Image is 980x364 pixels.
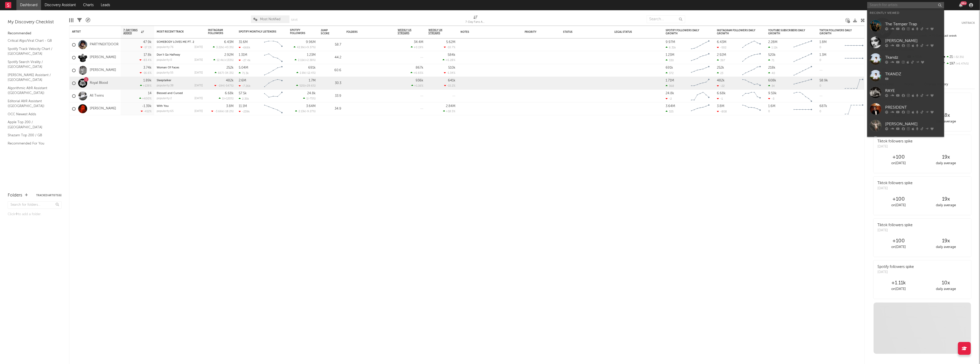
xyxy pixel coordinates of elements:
div: on [DATE] [875,202,922,209]
div: 3.8M [226,105,234,108]
a: PARTYNEXTDOOR [90,43,118,47]
div: -1.39k [142,105,152,108]
div: 3.64M [666,105,675,108]
a: [PERSON_NAME] [90,55,116,60]
div: +100 [875,196,922,202]
div: ( ) [294,46,316,49]
div: 1.8M [819,40,827,44]
div: 30.3 [321,80,341,86]
div: +0.19 % [411,46,423,49]
div: 6.68k [717,92,726,95]
input: Search... [647,15,685,23]
div: 510k [448,66,455,69]
div: Notes [461,30,512,34]
a: Blessed and Cursed [157,92,183,95]
div: 9.59k [768,92,777,95]
div: daily average [922,202,970,209]
div: Instagram Followers [208,29,226,35]
div: 5.04M [239,66,248,69]
div: popularity: 65 [157,110,174,113]
svg: Chart title [262,51,285,64]
div: 2.35k [239,97,249,100]
div: 34.4M [414,40,423,44]
div: TikTok Followers Daily Growth [819,29,858,35]
span: 2.11k [298,59,304,62]
div: +1.16 % [411,84,423,87]
div: -502 [717,46,726,49]
div: ( ) [213,46,234,49]
div: 99 + [961,1,967,5]
div: Spotify Followers [290,29,308,35]
div: ( ) [215,71,234,75]
div: 325 [666,110,674,113]
div: 9.96M [306,40,316,44]
div: 24.8k [307,92,316,95]
div: 60.6 [321,67,341,74]
svg: Chart title [740,51,763,64]
span: -194 [218,85,224,87]
div: 936k [416,79,423,82]
div: SOMEBODY LOVES ME PT. 2 [157,41,203,44]
div: +100 [875,238,922,244]
svg: Chart title [843,51,866,64]
div: popularity: 0 [157,59,172,61]
div: 3.74k [143,66,152,69]
a: SOMEBODY LOVES ME PT. 2 [157,41,194,44]
div: 5.62M [446,40,455,44]
a: Woman Of Faces [157,66,179,69]
a: Tkandz [867,51,944,67]
span: -32.3 % [953,56,964,59]
div: Spotify Monthly Listeners [239,30,277,33]
div: 1.23M [666,53,674,57]
div: [PERSON_NAME] [885,121,942,127]
button: 99+ [959,3,963,7]
div: daily average [922,119,970,125]
svg: Chart title [843,102,866,115]
div: -7.26k [239,84,251,88]
div: ( ) [219,97,234,100]
div: 6.68k [225,92,234,95]
input: Search for folders... [8,201,62,209]
div: 31.6M [239,40,248,44]
div: Priority [525,30,545,34]
div: 14 [148,92,152,95]
div: 0 [819,85,821,87]
div: 218k [768,66,775,69]
div: -27.4k [239,59,251,62]
div: 0 [819,110,821,113]
a: PRESIDENT [867,101,944,117]
div: My Discovery Checklist [8,19,62,25]
svg: Chart title [740,90,763,102]
svg: Chart title [791,90,814,102]
span: Weekly UK Streams [428,29,448,35]
div: YouTube Subscribers Daily Growth [768,29,807,35]
a: OCC Newest Adds [8,111,56,117]
a: TKANDZ [867,67,944,84]
div: -239k [239,110,250,113]
svg: Chart title [689,102,712,115]
div: 691k [308,66,316,69]
div: Tiktok followers spike [877,181,913,186]
div: 7-Day Fans Added (7-Day Fans Added) [465,19,486,25]
span: 1 [222,97,223,100]
div: 372 [666,71,674,75]
div: ( ) [303,97,316,100]
div: 641k [448,79,455,82]
div: 482k [717,79,725,82]
svg: Chart title [262,77,285,90]
div: 1.6M [768,105,775,108]
div: 2.28M [768,40,777,44]
div: 197 [941,60,975,67]
a: Don’t Go Halfway [157,54,180,56]
span: 3.22k [216,46,223,49]
div: 19 x [922,238,970,244]
div: 47.9k [143,40,152,44]
div: The Temper Trap [885,21,942,27]
a: All Tvvins [90,94,104,98]
div: -1 [717,97,723,100]
div: -3 [768,97,774,100]
div: on [DATE] [875,244,922,250]
div: Status [563,30,596,34]
div: [DATE] [877,186,913,191]
div: -666k [239,46,250,49]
